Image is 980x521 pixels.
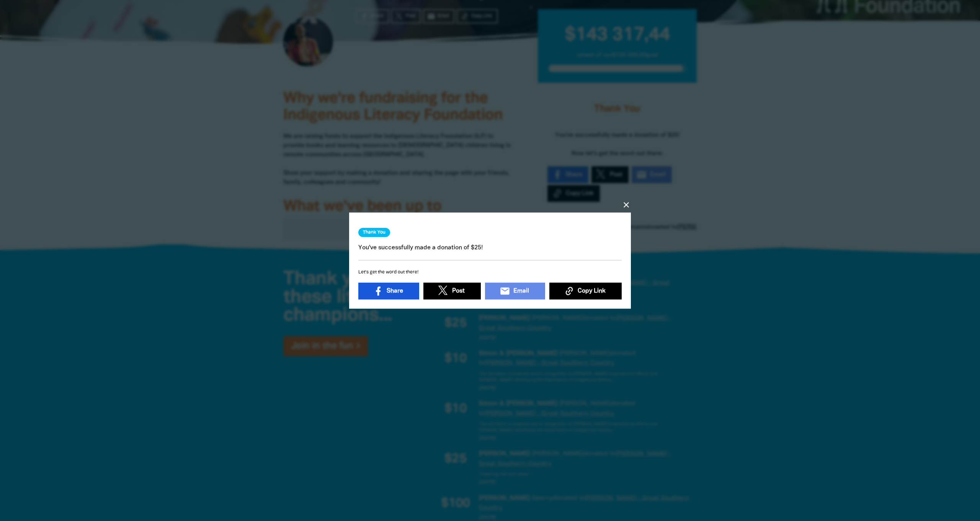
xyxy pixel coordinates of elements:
[387,286,403,295] span: Share
[358,228,390,237] h3: Thank You
[452,286,465,295] span: Post
[578,286,606,295] span: Copy Link
[500,285,510,296] i: email
[358,243,622,252] p: You've successfully made a donation of $25!
[485,282,545,299] a: emailEmail
[358,268,622,277] h6: Let's get the word out there!
[549,282,622,299] button: Copy Link
[622,200,631,210] button: close
[423,282,481,299] a: Post
[513,286,529,295] span: Email
[358,282,419,299] a: Share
